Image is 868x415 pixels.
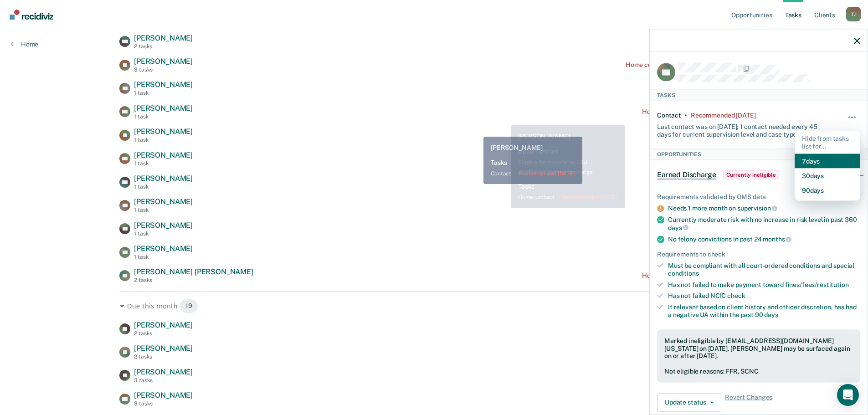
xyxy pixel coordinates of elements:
[657,170,716,179] span: Earned Discharge
[134,90,193,96] div: 1 task
[134,151,193,159] span: [PERSON_NAME]
[134,400,193,407] div: 3 tasks
[134,80,193,89] span: [PERSON_NAME]
[11,40,38,48] a: Home
[668,269,699,277] span: conditions
[668,292,860,300] div: Has not failed NCIC
[134,267,253,276] span: [PERSON_NAME] [PERSON_NAME]
[134,368,193,376] span: [PERSON_NAME]
[668,303,860,319] div: If relevant based on client history and officer discretion, has had a negative UA within the past 90
[727,292,745,299] span: check
[846,7,861,21] div: T J
[668,235,860,243] div: No felony convictions in past 24
[134,330,193,337] div: 2 tasks
[10,10,53,20] img: Recidiviz
[134,277,253,283] div: 2 tasks
[650,89,868,100] div: Tasks
[134,354,193,360] div: 2 tasks
[668,204,860,212] div: Needs 1 more month on supervision
[134,137,193,143] div: 1 task
[664,337,853,359] div: Marked ineligible by [EMAIL_ADDRESS][DOMAIN_NAME][US_STATE] on [DATE]. [PERSON_NAME] may be surfa...
[626,61,749,69] div: Home contact recommended a month ago
[134,43,193,50] div: 2 tasks
[785,281,849,288] span: fines/fees/restitution
[134,231,193,237] div: 1 task
[642,272,749,280] div: Home contact recommended [DATE]
[657,251,860,258] div: Requirements to check
[664,367,853,375] div: Not eligible reasons: FFR, SCNC
[795,168,860,183] button: 30 days
[650,160,868,189] div: Earned DischargeCurrently ineligible
[119,299,749,313] div: Due this month
[134,67,193,73] div: 3 tasks
[691,111,755,119] div: Recommended 5 days ago
[134,174,193,183] span: [PERSON_NAME]
[642,108,749,116] div: Home contact recommended [DATE]
[650,149,868,160] div: Opportunities
[134,127,193,136] span: [PERSON_NAME]
[134,254,193,260] div: 1 task
[134,321,193,329] span: [PERSON_NAME]
[795,131,860,154] div: Hide from tasks list for...
[134,207,193,213] div: 1 task
[764,311,778,318] span: days
[668,216,860,231] div: Currently moderate risk with no increase in risk level in past 360
[134,221,193,230] span: [PERSON_NAME]
[685,111,687,119] div: •
[723,170,779,179] span: Currently ineligible
[795,154,860,168] button: 7 days
[657,111,681,119] div: Contact
[657,119,827,138] div: Last contact was on [DATE]; 1 contact needed every 45 days for current supervision level and case...
[725,393,772,411] span: Revert Changes
[657,393,721,411] button: Update status
[763,236,791,243] span: months
[134,104,193,113] span: [PERSON_NAME]
[846,7,861,21] button: Profile dropdown button
[657,193,860,200] div: Requirements validated by OMS data
[134,197,193,206] span: [PERSON_NAME]
[134,184,193,190] div: 1 task
[134,34,193,42] span: [PERSON_NAME]
[668,224,688,231] span: days
[134,344,193,353] span: [PERSON_NAME]
[134,57,193,66] span: [PERSON_NAME]
[134,377,193,384] div: 3 tasks
[134,160,193,167] div: 1 task
[795,183,860,197] button: 90 days
[134,391,193,400] span: [PERSON_NAME]
[134,244,193,253] span: [PERSON_NAME]
[837,384,859,406] div: Open Intercom Messenger
[668,261,860,277] div: Must be compliant with all court-ordered conditions and special
[134,113,193,120] div: 1 task
[180,299,198,313] span: 19
[668,281,860,288] div: Has not failed to make payment toward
